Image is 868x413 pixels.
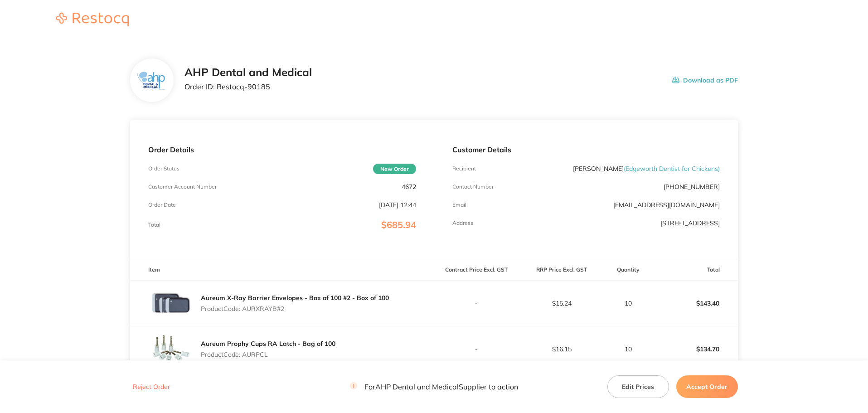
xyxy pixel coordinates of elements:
a: Aureum X-Ray Barrier Envelopes - Box of 100 #2 - Box of 100 [201,294,389,302]
a: Restocq logo [47,13,138,28]
p: 4672 [402,183,416,190]
p: - [435,300,519,307]
th: Item [130,259,434,281]
th: Contract Price Excl. GST [434,259,519,281]
p: $143.40 [653,292,737,314]
img: ZjN5bDlnNQ [137,72,167,89]
p: [PERSON_NAME] [573,165,720,172]
span: $685.94 [381,219,416,230]
a: Aureum Prophy Cups RA Latch - Bag of 100 [201,340,335,348]
span: ( Edgeworth Dentist for Chickens ) [624,165,720,173]
p: 10 [605,345,652,353]
p: - [435,345,519,353]
p: [PHONE_NUMBER] [664,183,720,190]
button: Download as PDF [672,66,738,94]
button: Edit Prices [607,375,669,398]
p: [DATE] 12:44 [379,201,416,209]
th: Quantity [604,259,653,281]
button: Accept Order [676,375,738,398]
h2: AHP Dental and Medical [184,66,312,79]
span: New Order [373,164,416,174]
p: Order Date [148,202,176,208]
button: Reject Order [130,383,173,391]
th: RRP Price Excl. GST [519,259,604,281]
p: Contact Number [452,184,494,190]
p: $16.15 [519,345,604,353]
img: Y3EydmY4bw [148,281,194,326]
p: [STREET_ADDRESS] [660,219,720,227]
p: Address [452,220,473,226]
p: Recipient [452,165,476,172]
th: Total [653,259,738,281]
img: Restocq logo [47,13,138,26]
p: Order Status [148,165,179,172]
p: Order Details [148,146,416,154]
p: Product Code: AURPCL [201,351,335,358]
img: emRxNzM4ag [148,326,194,372]
a: [EMAIL_ADDRESS][DOMAIN_NAME] [613,201,720,209]
p: Order ID: Restocq- 90185 [184,83,312,91]
p: For AHP Dental and Medical Supplier to action [350,383,518,391]
p: Product Code: AURXRAYB#2 [201,305,389,312]
p: 10 [605,300,652,307]
p: Customer Account Number [148,184,217,190]
p: $134.70 [653,338,737,360]
p: Total [148,222,160,228]
p: Customer Details [452,146,720,154]
p: Emaill [452,202,468,208]
p: $15.24 [519,300,604,307]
